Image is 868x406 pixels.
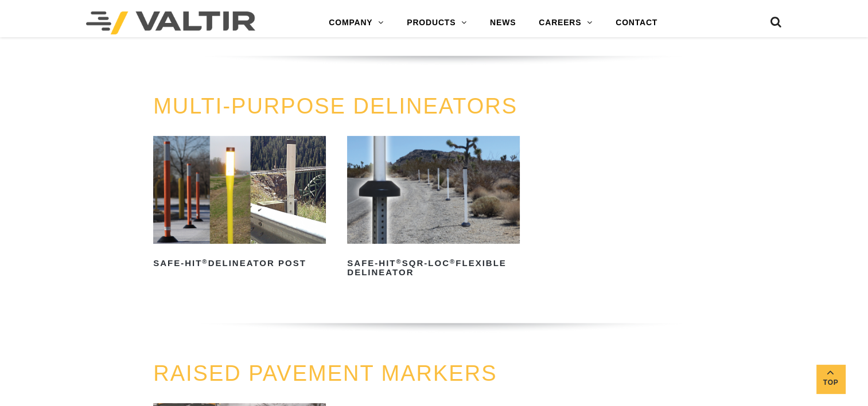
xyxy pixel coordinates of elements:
a: NEWS [478,11,527,34]
h2: Safe-Hit SQR-LOC Flexible Delineator [347,254,520,282]
a: Top [816,365,845,393]
span: Top [816,376,845,389]
a: RAISED PAVEMENT MARKERS [153,361,497,385]
sup: ® [450,258,456,265]
a: CAREERS [527,11,604,34]
a: PRODUCTS [395,11,478,34]
h2: Safe-Hit Delineator Post [153,254,326,272]
sup: ® [202,258,208,265]
a: CONTACT [604,11,669,34]
sup: ® [396,258,402,265]
a: MULTI-PURPOSE DELINEATORS [153,94,517,118]
img: Valtir [86,11,255,34]
a: Safe-Hit®Delineator Post [153,136,326,272]
a: COMPANY [317,11,395,34]
a: Safe-Hit®SQR-LOC®Flexible Delineator [347,136,520,282]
